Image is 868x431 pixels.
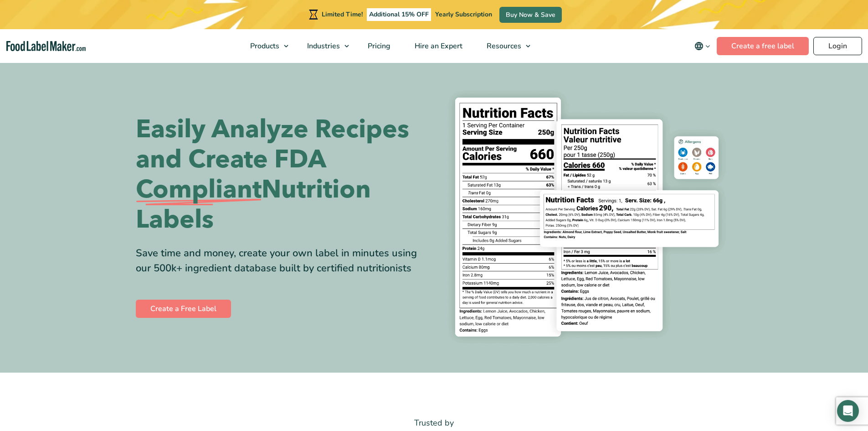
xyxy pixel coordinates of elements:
[136,416,733,430] p: Trusted by
[367,8,431,21] span: Additional 15% OFF
[247,41,280,51] span: Products
[356,29,401,63] a: Pricing
[837,400,859,422] div: Open Intercom Messenger
[365,41,391,51] span: Pricing
[475,29,535,63] a: Resources
[238,29,293,63] a: Products
[435,10,492,19] span: Yearly Subscription
[813,37,862,55] a: Login
[136,246,427,276] div: Save time and money, create your own label in minutes using our 500k+ ingredient database built b...
[499,7,562,23] a: Buy Now & Save
[412,41,463,51] span: Hire an Expert
[304,41,341,51] span: Industries
[403,29,473,63] a: Hire an Expert
[322,10,363,19] span: Limited Time!
[136,300,231,318] a: Create a Free Label
[136,175,262,205] span: Compliant
[136,114,427,235] h1: Easily Analyze Recipes and Create FDA Nutrition Labels
[717,37,809,55] a: Create a free label
[484,41,522,51] span: Resources
[295,29,354,63] a: Industries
